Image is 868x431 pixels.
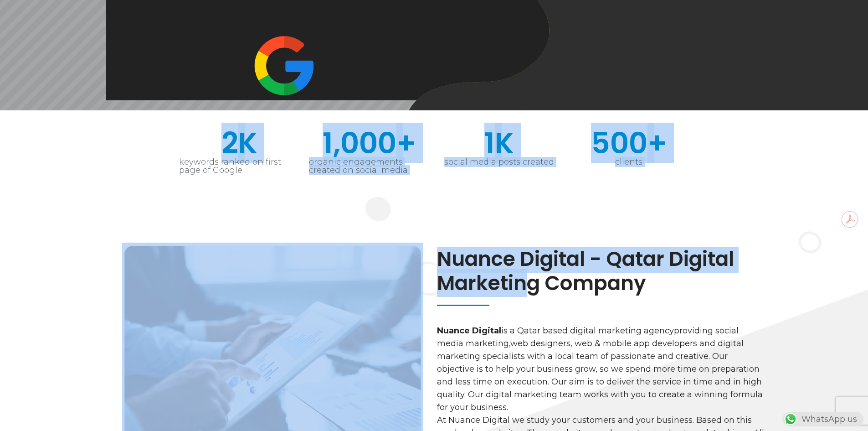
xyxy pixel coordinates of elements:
[437,247,765,296] h2: Nuance Digital - Qatar Digital Marketing Company
[569,158,689,166] div: clients
[221,129,238,158] span: 2
[396,129,430,158] span: +
[309,158,430,174] div: organic engagements created on social media
[484,129,495,158] span: 1
[323,129,396,158] span: 1,000
[591,129,647,158] span: 500
[495,129,560,158] span: K
[437,326,501,336] strong: Nuance Digital
[647,129,689,158] span: +
[437,324,765,414] p: is a Qatar based digital marketing agency web designers, web & mobile app developers and digital ...
[238,129,300,158] span: K
[783,412,798,426] img: WhatsApp
[437,326,739,348] span: providing social media marketing,
[179,158,300,174] div: keywords ranked on first page of Google
[782,412,863,426] div: WhatsApp us
[439,158,560,166] div: social media posts created
[782,414,863,424] a: WhatsAppWhatsApp us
